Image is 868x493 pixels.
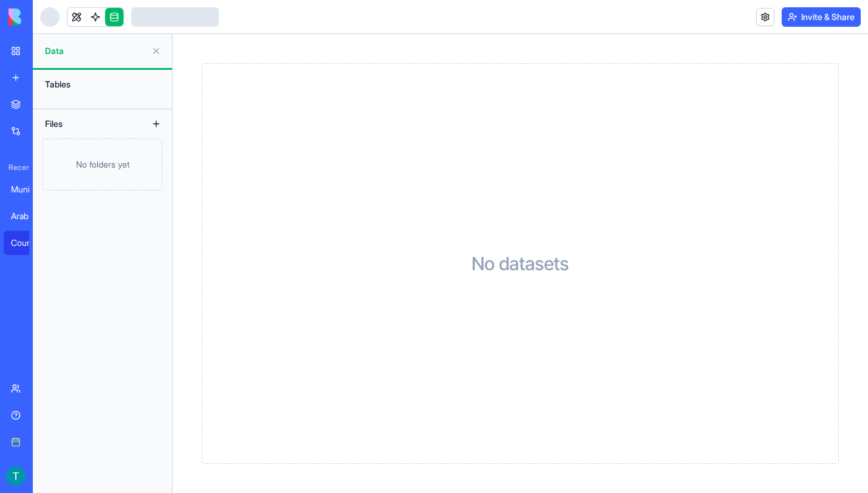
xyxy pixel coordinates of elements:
[45,45,146,57] span: Data
[11,237,45,249] div: Council Member Assistant
[11,210,45,222] div: Arab City Council Assistant
[33,138,172,191] a: No folders yet
[11,183,45,195] div: Municipal CRM
[4,231,52,255] a: Council Member Assistant
[6,466,26,486] img: ACg8ocJe2RKpQBGPL_QfDkV1SJvaPRgxpDz4dfMNm6sm51pLWvWEqQ=s96-c
[39,114,136,134] div: Files
[202,253,838,274] h2: No datasets
[9,8,84,25] img: logo
[39,75,166,94] div: Tables
[43,138,162,191] div: No folders yet
[4,204,52,228] a: Arab City Council Assistant
[4,163,29,172] span: Recent
[782,7,861,27] button: Invite & Share
[4,177,52,202] a: Municipal CRM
